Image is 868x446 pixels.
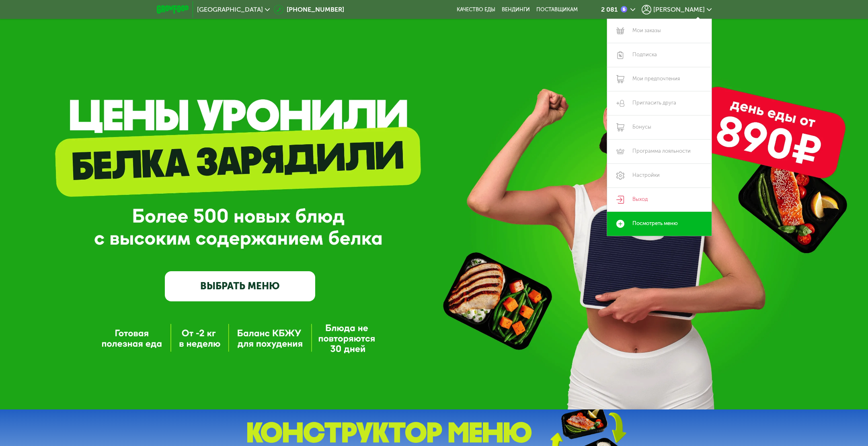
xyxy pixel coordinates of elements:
[607,91,712,115] a: Пригласить друга
[536,6,578,13] div: поставщикам
[274,5,344,14] a: [PHONE_NUMBER]
[457,6,495,13] a: Качество еды
[607,19,712,43] a: Мои заказы
[502,6,530,13] a: Вендинги
[607,115,712,139] a: Бонусы
[653,6,705,13] span: [PERSON_NAME]
[165,271,315,301] a: ВЫБРАТЬ МЕНЮ
[607,164,712,188] a: Настройки
[197,6,263,13] span: [GEOGRAPHIC_DATA]
[607,67,712,91] a: Мои предпочтения
[601,6,618,13] div: 2 081
[607,188,712,212] a: Выход
[607,139,712,164] a: Программа лояльности
[607,43,712,67] a: Подписка
[607,212,712,236] a: Посмотреть меню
